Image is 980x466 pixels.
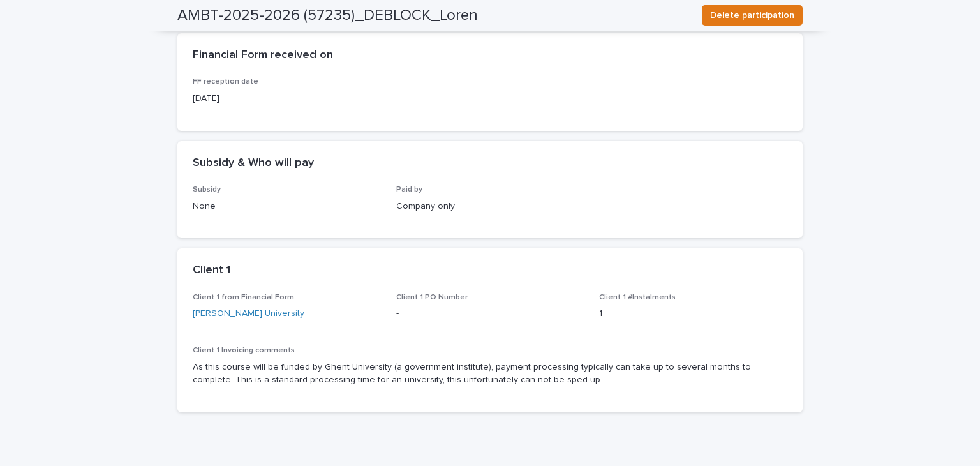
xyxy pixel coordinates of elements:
[193,156,314,170] h2: Subsidy & Who will pay
[193,186,221,193] span: Subsidy
[396,307,584,320] p: -
[193,294,294,301] span: Client 1 from Financial Form
[710,9,794,22] span: Delete participation
[396,186,422,193] span: Paid by
[193,347,295,354] span: Client 1 Invoicing comments
[193,361,787,387] p: As this course will be funded by Ghent University (a government institute), payment processing ty...
[193,264,230,278] h2: Client 1
[193,307,304,320] a: [PERSON_NAME] University
[193,49,333,63] h2: Financial Form received on
[599,294,676,301] span: Client 1 #Instalments
[599,307,787,320] p: 1
[193,92,381,105] p: [DATE]
[396,294,468,301] span: Client 1 PO Number
[177,6,478,25] h2: AMBT-2025-2026 (57235)_DEBLOCK_Loren
[396,200,584,213] p: Company only
[193,200,381,213] p: None
[193,78,258,86] span: FF reception date
[702,5,803,26] button: Delete participation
